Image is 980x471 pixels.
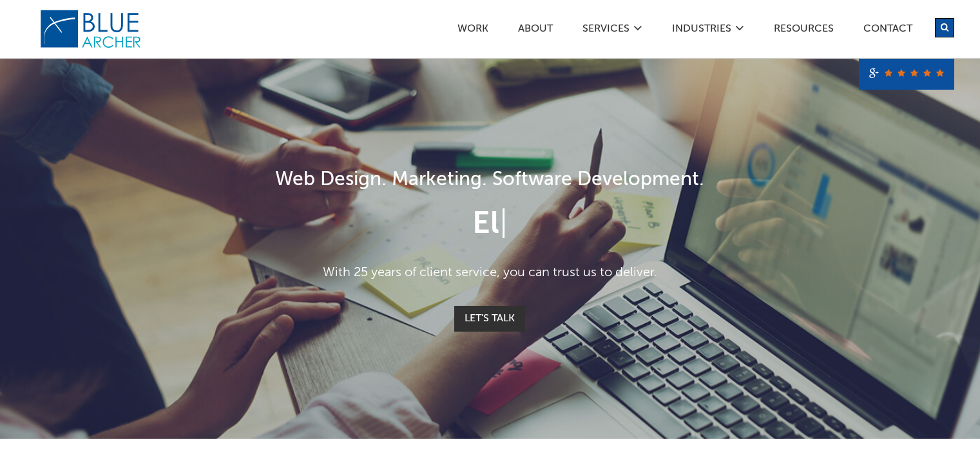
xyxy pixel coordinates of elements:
a: Contact [863,24,913,37]
a: ABOUT [517,24,553,37]
span: | [499,209,508,240]
img: Blue Archer Logo [39,9,142,49]
a: SERVICES [582,24,630,37]
a: Resources [773,24,834,37]
a: Let's Talk [454,306,525,332]
span: El [472,209,499,240]
a: Work [457,24,489,37]
a: Industries [671,24,732,37]
h1: Web Design. Marketing. Software Development. [117,166,864,195]
p: With 25 years of client service, you can trust us to deliver. [117,263,864,283]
